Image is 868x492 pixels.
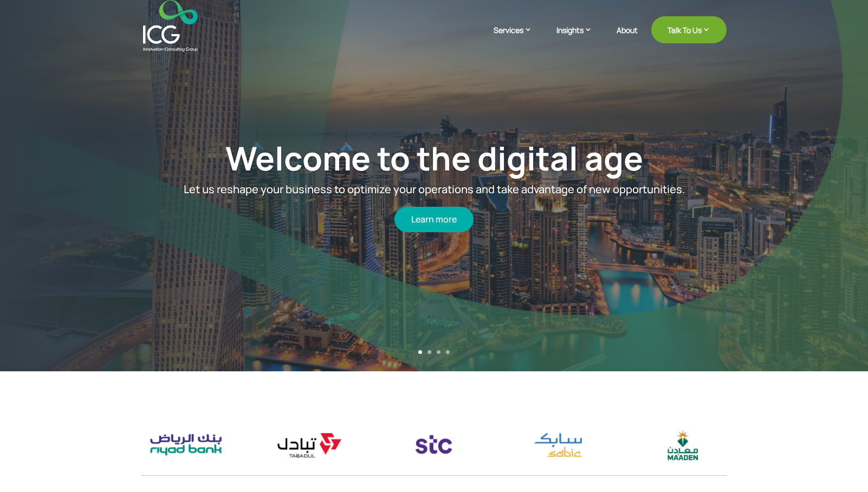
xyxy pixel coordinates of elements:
[265,427,354,463] img: tabadul logo
[651,16,727,43] a: Talk To Us
[141,427,230,463] img: riyad bank
[184,182,685,196] span: Let us reshape your business to optimize your operations and take advantage of new opportunities.
[437,350,441,354] a: 3
[265,427,354,463] div: 6 / 17
[494,24,543,51] a: Services
[427,350,431,354] a: 2
[446,350,450,354] a: 4
[638,427,727,463] div: 9 / 17
[394,207,474,232] a: Learn more
[514,427,603,464] div: 8 / 17
[225,136,643,180] a: Welcome to the digital age
[390,427,478,463] img: stc logo
[617,26,638,51] a: About
[556,24,603,51] a: Insights
[390,427,478,463] div: 7 / 17
[141,427,230,463] div: 5 / 17
[418,350,422,354] a: 1
[514,427,603,464] img: sabic logo
[638,427,727,463] img: maaden logo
